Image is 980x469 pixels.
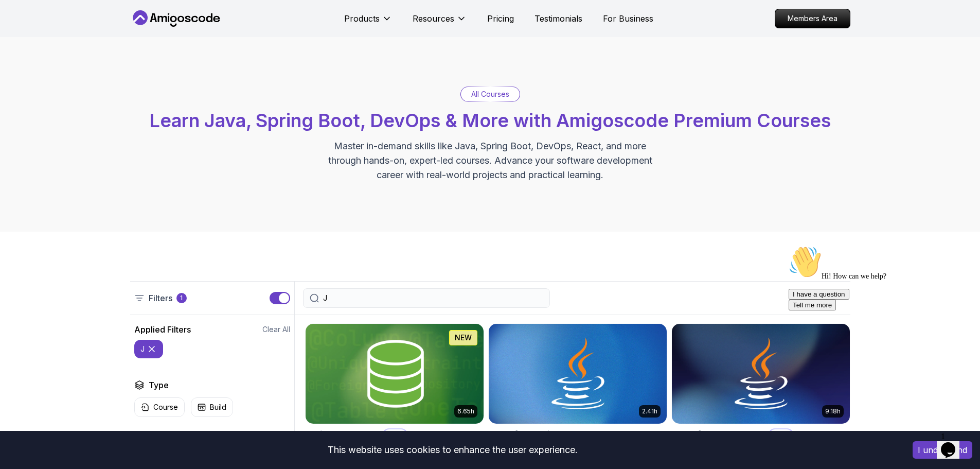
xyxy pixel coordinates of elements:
[672,324,850,424] img: Java for Developers card
[603,12,653,25] a: For Business
[8,439,897,461] div: This website uses cookies to enhance the user experience.
[4,4,189,69] div: 👋Hi! How can we help?I have a questionTell me more
[785,241,970,423] iframe: chat widget
[262,324,290,335] button: Clear All
[775,9,850,28] p: Members Area
[770,429,792,440] p: Pro
[4,4,37,37] img: :wave:
[305,427,379,442] h2: Spring Data JPA
[671,427,764,442] h2: Java for Developers
[153,402,178,412] p: Course
[413,12,454,25] p: Resources
[140,344,145,354] p: J
[384,429,406,440] p: Pro
[487,12,514,25] a: Pricing
[134,323,191,336] h2: Applied Filters
[134,340,163,358] button: J
[4,31,102,39] span: Hi! How can we help?
[775,9,850,28] a: Members Area
[191,397,233,417] button: Build
[937,428,970,459] iframe: chat widget
[534,12,582,25] a: Testimonials
[149,379,169,391] h2: Type
[671,323,850,465] a: Java for Developers card9.18hJava for DevelopersProLearn advanced Java concepts to build scalable...
[471,89,509,99] p: All Courses
[488,323,667,465] a: Java for Beginners card2.41hJava for BeginnersBeginner-friendly Java course for essential program...
[455,333,472,343] p: NEW
[488,427,576,442] h2: Java for Beginners
[457,407,474,415] p: 6.65h
[305,323,484,465] a: Spring Data JPA card6.65hNEWSpring Data JPAProMaster database management, advanced querying, and ...
[344,12,392,33] button: Products
[4,47,65,58] button: I have a question
[317,139,663,182] p: Master in-demand skills like Java, Spring Boot, DevOps, React, and more through hands-on, expert-...
[134,397,185,417] button: Course
[413,12,467,33] button: Resources
[913,441,972,459] button: Accept cookies
[4,58,51,69] button: Tell me more
[489,324,667,424] img: Java for Beginners card
[306,324,484,424] img: Spring Data JPA card
[344,12,380,25] p: Products
[149,109,831,132] span: Learn Java, Spring Boot, DevOps & More with Amigoscode Premium Courses
[149,292,172,304] p: Filters
[323,293,543,303] input: Search Java, React, Spring boot ...
[180,294,183,302] p: 1
[642,407,657,415] p: 2.41h
[210,402,226,412] p: Build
